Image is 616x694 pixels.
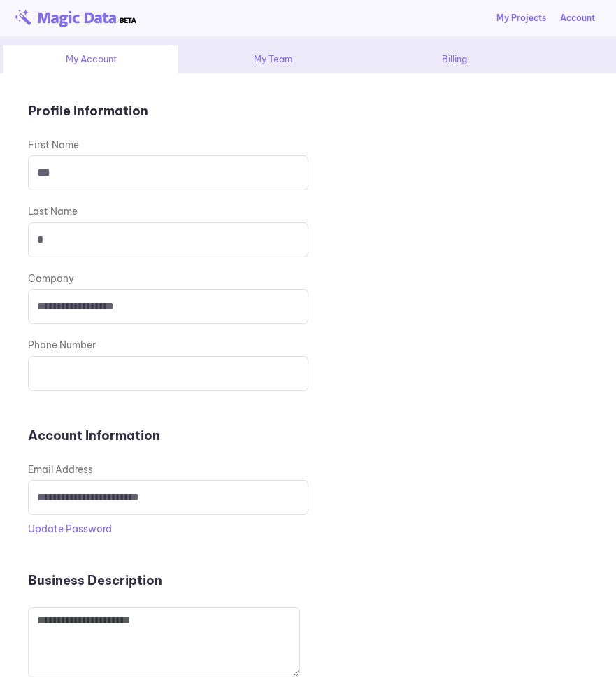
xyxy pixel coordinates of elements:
[28,426,588,445] p: Account Information
[28,462,588,476] div: Email Address
[28,138,588,152] div: First Name
[496,12,546,24] a: My Projects
[367,45,542,73] div: Billing
[28,101,588,120] p: Profile Information
[28,522,588,536] div: Update Password
[185,45,360,73] div: My Team
[28,338,588,352] div: Phone Number
[560,12,595,24] div: Account
[3,45,178,73] div: My Account
[14,9,136,27] img: beta-logo.png
[28,204,588,218] div: Last Name
[28,271,588,285] div: Company
[28,571,588,590] p: Business Description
